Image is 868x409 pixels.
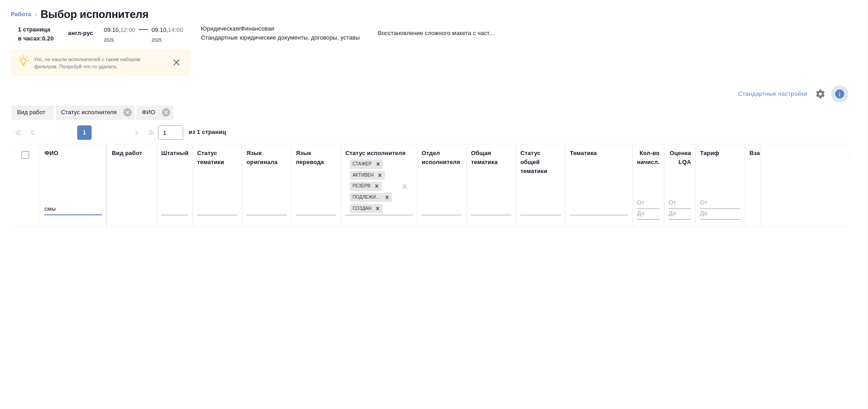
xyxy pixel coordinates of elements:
p: Статус исполнителя [61,108,120,117]
div: Статус тематики [197,149,238,167]
div: Статус исполнителя [56,106,135,120]
div: ФИО [137,106,173,120]
div: Вид работ [112,149,142,158]
div: Статус исполнителя [345,149,405,158]
div: Резерв [350,182,372,191]
div: Отдел исполнителя [422,149,462,167]
div: Создан [350,204,373,213]
div: Стажер, Активен, Резерв, Подлежит внедрению, Создан [349,170,386,181]
div: — [139,22,148,45]
div: Взаимодействие и доп. информация [749,149,858,158]
div: Тематика [570,149,597,158]
div: Статус общей тематики [520,149,561,176]
div: Оценка LQA [669,149,691,167]
p: ФИО [142,108,159,117]
div: split button [736,87,810,101]
span: Посмотреть информацию [831,85,850,102]
div: Стажер, Активен, Резерв, Подлежит внедрению, Создан [349,181,383,192]
a: Работа [11,11,31,18]
button: close [170,56,183,69]
input: От [669,198,691,209]
span: Настроить таблицу [810,83,831,105]
input: От [700,198,740,209]
p: Восстановление сложного макета с част... [378,29,494,38]
span: из 1 страниц [189,127,226,140]
h2: Выбор исполнителя [40,7,149,22]
p: 1 страница [18,25,54,34]
input: До [700,209,740,220]
p: 09.10, [152,27,168,33]
div: Общая тематика [471,149,511,167]
div: Язык оригинала [247,149,287,167]
p: Вид работ [17,108,48,117]
nav: breadcrumb [11,7,857,22]
p: Юридическая/Финансовая [201,24,274,33]
p: 09.10, [104,27,120,33]
div: Штатный [161,149,189,158]
p: Упс, не нашли исполнителей с таким набором фильтров. Попробуй что-то удалить [34,56,163,70]
div: ФИО [44,149,58,158]
li: ‹ [35,10,37,19]
div: Язык перевода [296,149,336,167]
div: Подлежит внедрению [350,193,382,202]
div: Стажер [350,160,373,169]
input: До [669,209,691,220]
div: Стажер, Активен, Резерв, Подлежит внедрению, Создан [349,192,393,203]
div: Кол-во начисл. [637,149,660,167]
div: Стажер, Активен, Резерв, Подлежит внедрению, Создан [349,159,384,170]
input: От [637,198,660,209]
div: Тариф [700,149,719,158]
div: Активен [350,171,375,180]
input: До [637,209,660,220]
div: Стажер, Активен, Резерв, Подлежит внедрению, Создан [349,203,383,214]
p: 14:00 [168,27,183,33]
p: 12:00 [120,27,135,33]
